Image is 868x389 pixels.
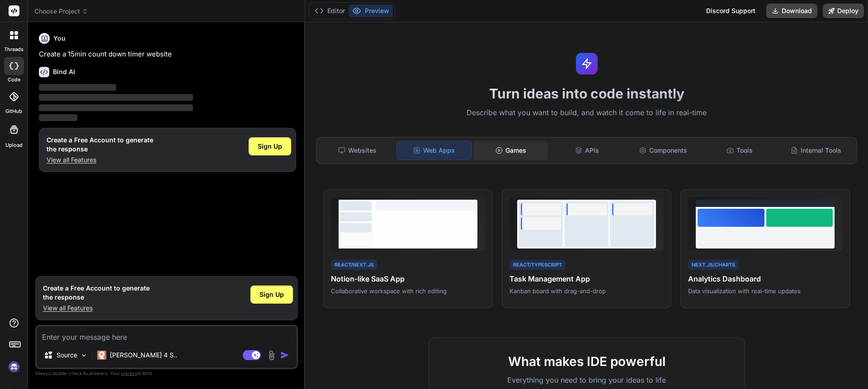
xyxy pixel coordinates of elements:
[474,141,548,160] div: Games
[57,351,77,360] p: Source
[5,141,23,149] label: Upload
[509,273,664,284] h4: Task Management App
[443,352,730,371] h2: What makes IDE powerful
[688,260,739,270] div: Next.js/Charts
[258,142,282,151] span: Sign Up
[311,5,349,17] button: Editor
[550,141,624,160] div: APIs
[53,67,75,76] h6: Bind AI
[8,76,20,84] label: code
[47,155,153,164] p: View all Features
[39,104,193,111] span: ‌
[311,85,863,102] h1: Turn ideas into code instantly
[331,273,485,284] h4: Notion-like SaaS App
[688,287,842,295] p: Data visualization with real-time updates
[626,141,701,160] div: Components
[688,273,842,284] h4: Analytics Dashboard
[97,351,106,360] img: Claude 4 Sonnet
[509,260,566,270] div: React/TypeScript
[701,4,761,18] div: Discord Support
[53,34,66,43] h6: You
[778,141,853,160] div: Internal Tools
[6,359,22,375] img: signin
[396,141,472,160] div: Web Apps
[35,369,298,378] p: Always double-check its answers. Your in Bind
[259,290,284,299] span: Sign Up
[5,108,22,115] label: GitHub
[823,4,864,18] button: Deploy
[80,352,88,359] img: Pick Models
[509,287,664,295] p: Kanban board with drag-and-drop
[280,351,289,360] img: icon
[443,375,730,385] p: Everything you need to bring your ideas to life
[349,5,393,17] button: Preview
[703,141,777,160] div: Tools
[331,287,485,295] p: Collaborative workspace with rich editing
[39,49,296,60] p: Create a 15min count down timer website
[43,304,150,313] p: View all Features
[4,46,24,53] label: threads
[121,370,137,376] span: privacy
[766,4,817,18] button: Download
[311,107,863,119] p: Describe what you want to build, and watch it come to life in real-time
[320,141,395,160] div: Websites
[110,351,177,360] p: [PERSON_NAME] 4 S..
[331,260,377,270] div: React/Next.js
[34,7,88,16] span: Choose Project
[266,350,277,361] img: attachment
[39,84,116,91] span: ‌
[43,284,150,302] h1: Create a Free Account to generate the response
[47,136,153,154] h1: Create a Free Account to generate the response
[39,94,193,101] span: ‌
[39,114,77,121] span: ‌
